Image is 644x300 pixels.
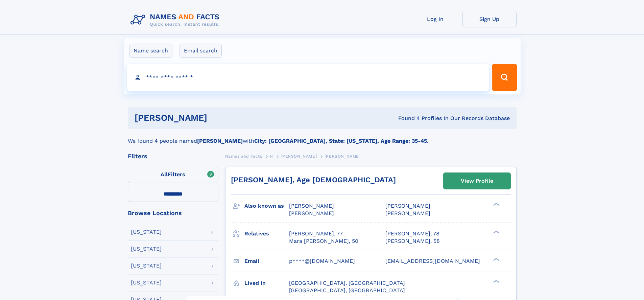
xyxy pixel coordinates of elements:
[281,154,317,159] span: [PERSON_NAME]
[135,114,303,122] h1: [PERSON_NAME]
[254,138,427,144] b: City: [GEOGRAPHIC_DATA], State: [US_STATE], Age Range: 35-45
[385,237,440,245] a: [PERSON_NAME], 58
[289,210,334,216] span: [PERSON_NAME]
[270,154,273,159] span: H
[244,200,289,212] h3: Also known as
[289,203,334,209] span: [PERSON_NAME]
[244,277,289,289] h3: Lived in
[128,210,218,216] div: Browse Locations
[131,229,162,235] div: [US_STATE]
[127,64,489,91] input: search input
[325,154,361,159] span: [PERSON_NAME]
[492,202,500,207] div: ❯
[492,64,517,91] button: Search Button
[128,11,225,29] img: Logo Names and Facts
[244,228,289,239] h3: Relatives
[461,173,493,189] div: View Profile
[289,237,358,245] a: Mara [PERSON_NAME], 50
[385,203,430,209] span: [PERSON_NAME]
[303,115,510,122] div: Found 4 Profiles In Our Records Database
[128,167,218,183] label: Filters
[385,230,439,237] a: [PERSON_NAME], 78
[289,280,405,286] span: [GEOGRAPHIC_DATA], [GEOGRAPHIC_DATA]
[131,280,162,285] div: [US_STATE]
[270,152,273,160] a: H
[281,152,317,160] a: [PERSON_NAME]
[408,11,462,27] a: Log In
[225,152,262,160] a: Names and Facts
[128,129,517,145] div: We found 4 people named with .
[197,138,243,144] b: [PERSON_NAME]
[492,279,500,283] div: ❯
[131,263,162,269] div: [US_STATE]
[289,230,343,237] a: [PERSON_NAME], 77
[129,44,172,58] label: Name search
[289,287,405,294] span: [GEOGRAPHIC_DATA], [GEOGRAPHIC_DATA]
[231,176,396,184] a: [PERSON_NAME], Age [DEMOGRAPHIC_DATA]
[492,230,500,234] div: ❯
[385,210,430,216] span: [PERSON_NAME]
[492,257,500,261] div: ❯
[128,153,218,159] div: Filters
[462,11,517,27] a: Sign Up
[131,246,162,252] div: [US_STATE]
[161,171,168,178] span: All
[385,258,480,264] span: [EMAIL_ADDRESS][DOMAIN_NAME]
[180,44,222,58] label: Email search
[244,255,289,267] h3: Email
[444,173,510,189] a: View Profile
